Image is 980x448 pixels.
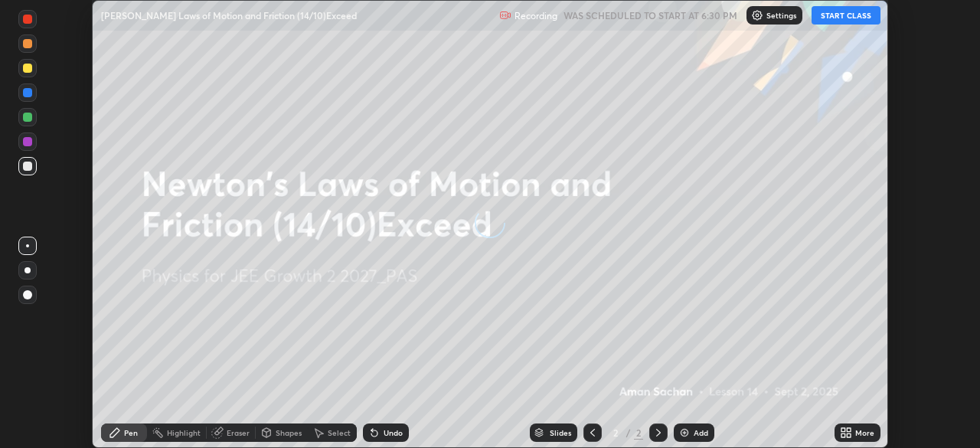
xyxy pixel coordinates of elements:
div: 2 [634,426,643,440]
div: Highlight [167,429,201,437]
div: Pen [124,429,138,437]
img: add-slide-button [678,427,691,439]
div: / [626,428,631,437]
img: class-settings-icons [751,9,763,21]
div: Slides [550,429,571,437]
div: Shapes [276,429,302,437]
div: Undo [384,429,403,437]
div: 2 [608,428,623,437]
p: [PERSON_NAME] Laws of Motion and Friction (14/10)Exceed [101,9,357,21]
div: More [855,429,874,437]
button: START CLASS [812,6,880,25]
div: Select [328,429,351,437]
p: Recording [514,10,557,21]
div: Add [694,429,708,437]
h5: WAS SCHEDULED TO START AT 6:30 PM [563,8,737,22]
p: Settings [766,11,796,19]
img: recording.375f2c34.svg [499,9,511,21]
div: Eraser [227,429,250,437]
